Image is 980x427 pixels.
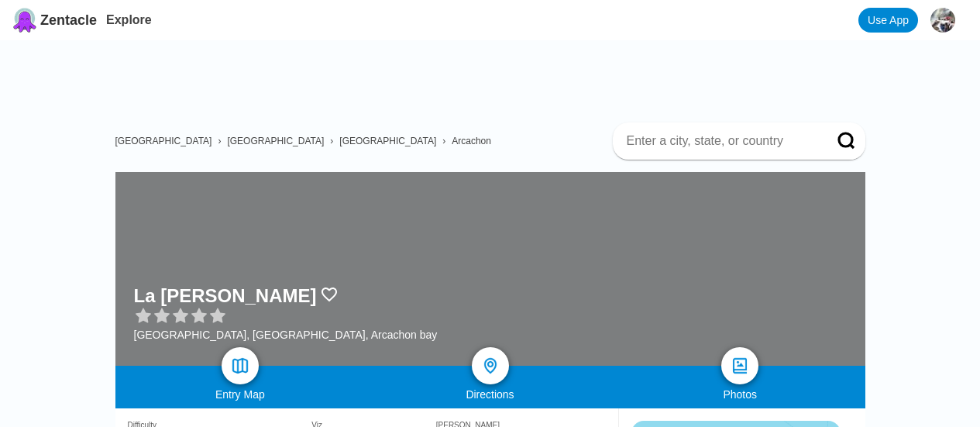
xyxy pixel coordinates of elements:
a: [GEOGRAPHIC_DATA] [339,136,436,146]
h1: La [PERSON_NAME] [134,285,317,307]
button: Emma Hawkins [924,2,968,39]
img: Emma Hawkins [930,8,955,33]
span: › [442,136,445,146]
div: [GEOGRAPHIC_DATA], [GEOGRAPHIC_DATA], Arcachon bay [134,329,438,341]
span: › [330,136,333,146]
span: › [218,136,221,146]
a: Explore [106,13,152,26]
span: Zentacle [40,12,97,29]
a: Zentacle logoZentacle [12,8,97,33]
div: Directions [365,388,615,401]
div: Photos [615,388,865,401]
div: Entry Map [115,388,366,401]
a: map [222,347,259,384]
a: [GEOGRAPHIC_DATA] [115,136,212,146]
img: photos [731,356,749,375]
img: directions [481,356,500,375]
a: [GEOGRAPHIC_DATA] [227,136,324,146]
a: photos [721,347,758,384]
iframe: Advertisement [128,40,865,110]
input: Enter a city, state, or country [625,133,816,149]
a: Arcachon [452,136,491,146]
img: Zentacle logo [12,8,37,33]
img: map [231,356,249,375]
a: Use App [858,8,918,33]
